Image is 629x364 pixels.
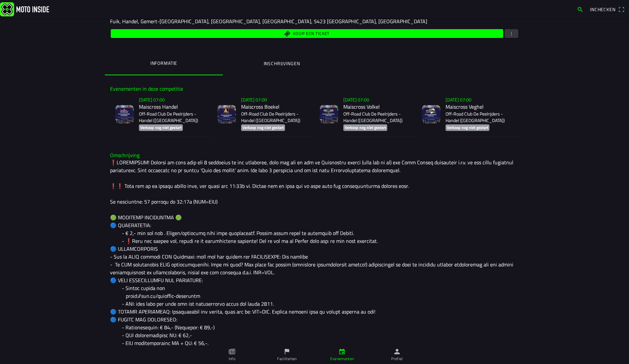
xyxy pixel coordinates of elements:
ion-label: Evenementen [330,356,354,362]
ion-icon: paper [228,348,236,355]
ion-text: Verkoop nog niet gestart [242,124,284,131]
ion-label: Informatie [150,60,177,67]
h3: Omschrijving [110,152,519,158]
ion-label: Inschrijvingen [264,60,300,67]
h3: Evenementen in deze competitie [110,86,519,92]
h2: Maiscross Veghel [446,104,514,110]
ion-text: [DATE] 07:00 [241,96,267,103]
a: search [574,4,587,15]
img: XbRrYeqjX6RoNa9GiOPfnf7iQUAKusBh4upS6KNz.png [218,105,236,123]
h2: Maiscross Volkel [343,104,411,110]
p: Off-Road Club De Peelrijders - Handel ([GEOGRAPHIC_DATA]) [241,111,309,124]
img: jKQ4Bu17442Pg5V7PweO1zYUWtn6oJrCjWyKa3DF.png [320,105,338,123]
ion-text: Verkoop nog niet gestart [345,124,386,131]
p: Off-Road Club De Peelrijders - Handel ([GEOGRAPHIC_DATA]) [446,111,514,124]
ion-label: Info [229,356,235,362]
ion-label: Faciliteiten [277,356,296,362]
ion-text: Verkoop nog niet gestart [447,124,488,131]
ion-label: Profiel [391,356,403,362]
h2: Maiscross Handel [139,104,207,110]
ion-icon: calendar [338,348,346,355]
img: Qzz3XpJe9CX2fo2R8mU2NtGNOJF1HLEIYfRzcqV9.png [422,105,440,123]
p: Off-Road Club De Peelrijders - Handel ([GEOGRAPHIC_DATA]) [139,111,207,124]
ion-icon: person [393,348,401,355]
ion-text: Fuik, Handel, Gemert-[GEOGRAPHIC_DATA], [GEOGRAPHIC_DATA], [GEOGRAPHIC_DATA], 5423 [GEOGRAPHIC_DA... [110,17,427,25]
ion-text: [DATE] 07:00 [343,96,369,103]
img: w5xznwbrPMUGQxCx6SLC4sB6EgMurxnB4Y1T7tx4.png [115,105,134,123]
span: Inchecken [590,6,616,13]
ion-icon: flag [283,348,291,355]
ion-text: [DATE] 07:00 [139,96,165,103]
span: Koop een ticket [293,31,330,36]
ion-text: [DATE] 07:00 [446,96,471,103]
a: Incheckenqr scanner [587,4,628,15]
ion-text: Verkoop nog niet gestart [140,124,181,131]
p: Off-Road Club De Peelrijders - Handel ([GEOGRAPHIC_DATA]) [343,111,411,124]
h2: Maiscross Boekel [241,104,309,110]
